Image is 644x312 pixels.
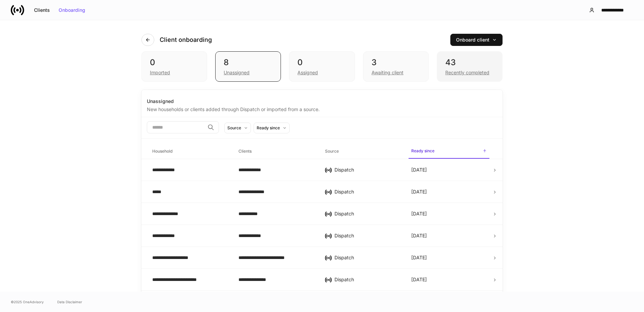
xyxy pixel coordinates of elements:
button: Clients [30,5,54,16]
div: Recently completed [445,69,489,76]
div: Ready since [257,125,280,131]
span: Ready since [409,144,489,159]
div: Dispatch [334,188,400,195]
p: [DATE] [411,166,427,173]
h6: Ready since [411,148,434,154]
div: Dispatch [334,166,400,173]
div: Awaiting client [372,69,404,76]
button: Onboarding [54,5,90,16]
button: Onboard client [450,34,503,46]
div: Onboarding [59,8,85,12]
div: Assigned [297,69,318,76]
div: Dispatch [334,210,400,217]
div: Dispatch [334,276,400,283]
h6: Clients [238,148,252,154]
div: 0 [297,57,346,68]
span: © 2025 OneAdvisory [11,299,44,305]
div: Clients [34,8,50,12]
div: Imported [150,69,170,76]
h4: Client onboarding [160,36,212,44]
button: Ready since [254,123,290,133]
div: Unassigned [147,98,497,105]
p: [DATE] [411,276,427,283]
a: Data Disclaimer [57,299,82,305]
p: [DATE] [411,232,427,239]
div: 3 [372,57,420,68]
div: 0 [150,57,199,68]
div: 0Imported [141,51,207,82]
div: 8 [224,57,272,68]
div: 0Assigned [289,51,355,82]
h6: Source [325,148,339,154]
div: Dispatch [334,254,400,261]
p: [DATE] [411,210,427,217]
div: Dispatch [334,232,400,239]
p: [DATE] [411,188,427,195]
div: 43 [445,57,494,68]
div: 8Unassigned [215,51,281,82]
div: Onboard client [456,37,497,42]
p: [DATE] [411,254,427,261]
span: Clients [236,145,317,158]
h6: Household [152,148,172,154]
span: Household [150,145,230,158]
div: Unassigned [224,69,250,76]
div: 3Awaiting client [363,51,429,82]
div: Source [227,125,241,131]
div: 43Recently completed [437,51,503,82]
button: Source [224,123,251,133]
span: Source [322,145,403,158]
div: New households or clients added through Dispatch or imported from a source. [147,105,497,113]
